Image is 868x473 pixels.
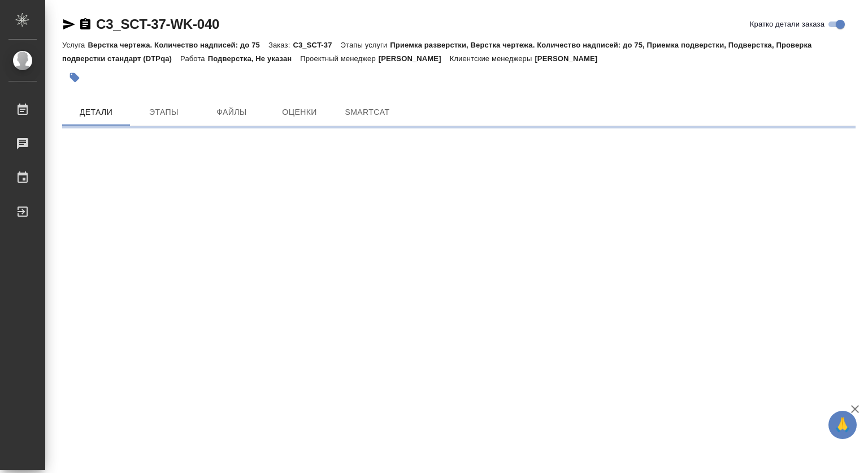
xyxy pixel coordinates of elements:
p: C3_SCT-37 [293,41,340,49]
button: Добавить тэг [62,65,87,90]
p: Верстка чертежа. Количество надписей: до 75 [88,41,268,49]
button: Скопировать ссылку для ЯМессенджера [62,18,76,31]
a: C3_SCT-37-WK-040 [96,16,219,32]
span: Файлы [205,105,259,119]
p: Подверстка, Не указан [208,54,301,63]
span: 🙏 [833,413,852,437]
p: Клиентские менеджеры [450,54,535,63]
p: [PERSON_NAME] [379,54,450,63]
span: Этапы [137,105,191,119]
p: Проектный менеджер [300,54,378,63]
span: Детали [69,105,123,119]
button: 🙏 [828,411,857,439]
p: Работа [180,54,208,63]
button: Скопировать ссылку [79,18,92,31]
span: SmartCat [340,105,394,119]
span: Кратко детали заказа [750,19,824,30]
p: Заказ: [268,41,293,49]
span: Оценки [272,105,327,119]
p: Этапы услуги [341,41,390,49]
p: [PERSON_NAME] [535,54,606,63]
p: Услуга [62,41,88,49]
p: Приемка разверстки, Верстка чертежа. Количество надписей: до 75, Приемка подверстки, Подверстка, ... [62,41,811,63]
